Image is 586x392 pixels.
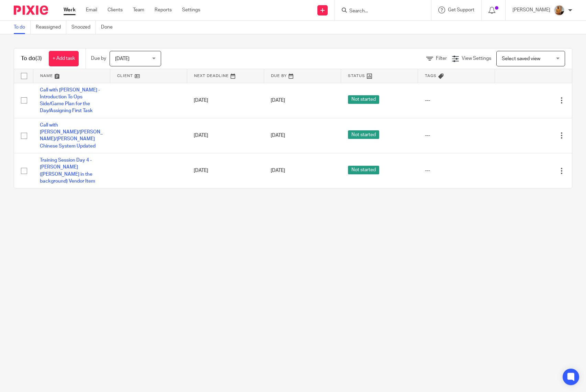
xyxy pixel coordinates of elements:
a: Clients [108,7,123,13]
a: Call with [PERSON_NAME]/[PERSON_NAME]/[PERSON_NAME] Chinese System Updated [40,123,103,149]
td: [DATE] [187,83,264,118]
span: [DATE] [271,133,285,138]
p: [PERSON_NAME] [512,7,550,13]
h1: To do [21,55,42,62]
a: To do [14,21,31,34]
input: Search [349,8,410,14]
a: Settings [182,7,200,13]
span: View Settings [462,56,491,61]
a: Email [86,7,97,13]
a: Training Session Day 4 - [PERSON_NAME] ([PERSON_NAME] in the background) Vendor Item [40,158,95,184]
div: --- [425,132,488,139]
a: Work [64,7,76,13]
span: Filter [436,56,447,61]
span: [DATE] [271,98,285,103]
img: Pixie [14,6,48,15]
a: Reports [155,7,172,13]
span: [DATE] [115,56,129,61]
td: [DATE] [187,153,264,188]
div: --- [425,97,488,104]
div: --- [425,167,488,174]
a: Done [101,21,118,34]
p: Due by [91,55,106,62]
span: [DATE] [271,168,285,173]
a: Snoozed [71,21,96,34]
a: Team [133,7,144,13]
span: (3) [35,56,42,61]
span: Get Support [448,8,474,12]
span: Not started [348,130,379,139]
a: + Add task [49,51,79,66]
a: Reassigned [36,21,66,34]
span: Not started [348,166,379,174]
span: Tags [425,74,437,78]
span: Not started [348,95,379,104]
img: 1234.JPG [554,5,565,16]
a: Call with [PERSON_NAME] - Introduction To Ops Side/Game Plan for the Day/Assigning First Task [40,88,100,113]
td: [DATE] [187,118,264,153]
span: Select saved view [502,56,540,61]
